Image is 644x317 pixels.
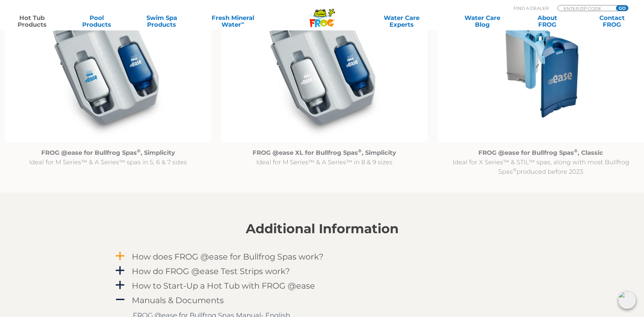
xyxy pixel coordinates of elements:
a: Fresh MineralWater∞ [201,15,264,28]
p: Ideal for M Series™ & A Series™ spas in 5, 6 & 7 sizes [5,148,211,167]
h4: How does FROG @ease for Bullfrog Spas work? [132,252,324,261]
p: Ideal for M Series™ & A Series™ in 8 & 9 sizes [221,148,428,167]
span: a [115,280,125,290]
input: GO [616,5,628,11]
h4: How to Start-Up a Hot Tub with FROG @ease [132,281,315,290]
sup: ® [513,167,517,172]
strong: FROG @ease for Bullfrog Spas , Classic [478,149,603,156]
a: Water CareBlog [457,15,507,28]
a: AboutFROG [522,15,572,28]
img: openIcon [618,291,636,309]
a: a How does FROG @ease for Bullfrog Spas work? [114,250,530,263]
sup: ® [137,148,141,153]
span: A [115,295,125,305]
sup: ∞ [241,20,244,25]
input: Zip Code Form [563,5,609,11]
h4: Manuals & Documents [132,296,224,305]
p: Find A Dealer [514,5,549,11]
p: Ideal for X Series™ & STIL™ spas, along with most Bullfrog Spas produced before 2023 [438,148,644,176]
span: a [115,266,125,276]
sup: ® [358,148,362,153]
h4: How do FROG @ease Test Strips work? [132,267,290,276]
span: a [115,251,125,261]
a: PoolProducts [72,15,122,28]
a: Hot TubProducts [7,15,57,28]
a: a How to Start-Up a Hot Tub with FROG @ease [114,279,530,292]
a: ContactFROG [587,15,637,28]
strong: FROG @ease for Bullfrog Spas , Simplicity [41,149,175,156]
a: Water CareExperts [361,15,443,28]
sup: ® [574,148,578,153]
a: A Manuals & Documents [114,294,530,307]
strong: FROG @ease XL for Bullfrog Spas , Simplicity [253,149,396,156]
h2: Additional Information [114,221,530,236]
a: a How do FROG @ease Test Strips work? [114,265,530,277]
a: Swim SpaProducts [137,15,187,28]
